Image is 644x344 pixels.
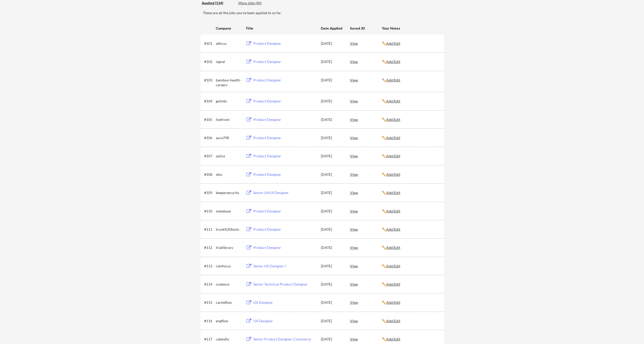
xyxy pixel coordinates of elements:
[253,190,316,195] div: Senior UX/UI Designer
[386,78,400,82] u: Add/Edit
[204,154,214,159] div: #107
[321,245,343,250] div: [DATE]
[321,300,343,305] div: [DATE]
[216,59,241,64] div: signal
[321,209,343,214] div: [DATE]
[386,300,400,305] u: Add/Edit
[204,264,214,269] div: #113
[216,337,241,342] div: calendly
[386,172,400,177] u: Add/Edit
[216,26,241,31] div: Company
[321,99,343,104] div: [DATE]
[216,300,241,305] div: cacheflow
[350,24,382,33] div: Saved JD
[253,209,316,214] div: Product Designer
[386,41,400,46] u: Add/Edit
[253,264,316,269] div: Senior UX Designer I
[203,10,444,15] div: These are all the jobs you've been applied to so far.
[382,99,440,104] div: ✏️
[350,243,382,252] div: View
[204,300,214,305] div: #115
[253,245,316,250] div: Product Designer
[350,57,382,66] div: View
[321,190,343,195] div: [DATE]
[350,225,382,234] div: View
[350,151,382,160] div: View
[204,117,214,122] div: #105
[382,41,440,46] div: ✏️
[204,41,214,46] div: #101
[321,135,343,140] div: [DATE]
[204,245,214,250] div: #112
[202,1,235,6] div: These are all the jobs you've been applied to so far.
[321,41,343,46] div: [DATE]
[321,59,343,64] div: [DATE]
[350,334,382,343] div: View
[253,300,316,305] div: UX Designer
[253,135,316,140] div: Product Designer
[386,136,400,140] u: Add/Edit
[253,154,316,159] div: Product Designer
[382,172,440,177] div: ✏️
[253,41,316,46] div: Product Designer
[321,264,343,269] div: [DATE]
[321,154,343,159] div: [DATE]
[321,117,343,122] div: [DATE]
[350,115,382,124] div: View
[350,206,382,216] div: View
[382,135,440,140] div: ✏️
[216,318,241,324] div: engflow
[238,1,276,6] div: More Jobs (45)
[216,282,241,287] div: coalesce
[238,1,276,6] div: These are job applications we think you'd be a good fit for, but couldn't apply you to automatica...
[216,135,241,140] div: aura798
[382,78,440,83] div: ✏️
[386,190,400,195] u: Add/Edit
[382,209,440,214] div: ✏️
[253,318,316,324] div: UX Designer
[382,337,440,342] div: ✏️
[382,117,440,122] div: ✏️
[350,188,382,197] div: View
[350,133,382,142] div: View
[382,300,440,305] div: ✏️
[216,227,241,232] div: trunk%20tools
[350,39,382,48] div: View
[350,279,382,289] div: View
[204,190,214,195] div: #109
[216,41,241,46] div: atticus
[382,26,440,31] div: Your Notes
[253,99,316,104] div: Product Designer
[382,59,440,64] div: ✏️
[386,319,400,323] u: Add/Edit
[321,318,343,324] div: [DATE]
[386,154,400,158] u: Add/Edit
[253,337,316,342] div: Senior Product Designer, Commerce
[382,282,440,287] div: ✏️
[386,59,400,64] u: Add/Edit
[350,316,382,325] div: View
[204,135,214,140] div: #106
[382,318,440,324] div: ✏️
[204,282,214,287] div: #114
[246,26,316,31] div: Title
[386,227,400,231] u: Add/Edit
[204,209,214,214] div: #110
[216,99,241,104] div: golinks
[204,227,214,232] div: #111
[204,78,214,83] div: #103
[350,170,382,179] div: View
[216,245,241,250] div: triallibrary
[382,245,440,250] div: ✏️
[253,172,316,177] div: Product Designer
[321,172,343,177] div: [DATE]
[382,227,440,232] div: ✏️
[321,78,343,83] div: [DATE]
[216,209,241,214] div: metabase
[382,154,440,159] div: ✏️
[386,245,400,250] u: Add/Edit
[253,59,316,64] div: Product Designer
[386,264,400,268] u: Add/Edit
[253,227,316,232] div: Product Designer
[204,318,214,324] div: #116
